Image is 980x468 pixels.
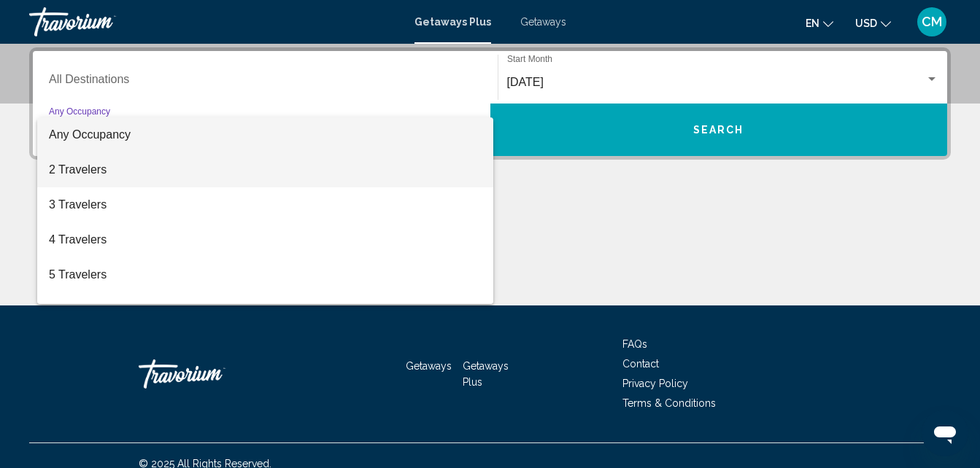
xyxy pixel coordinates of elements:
span: Any Occupancy [49,128,131,141]
span: 3 Travelers [49,187,482,222]
span: 4 Travelers [49,222,482,257]
span: 5 Travelers [49,257,482,292]
span: 2 Travelers [49,152,482,187]
iframe: Button to launch messaging window [922,410,968,456]
span: 6 Travelers [49,292,482,327]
